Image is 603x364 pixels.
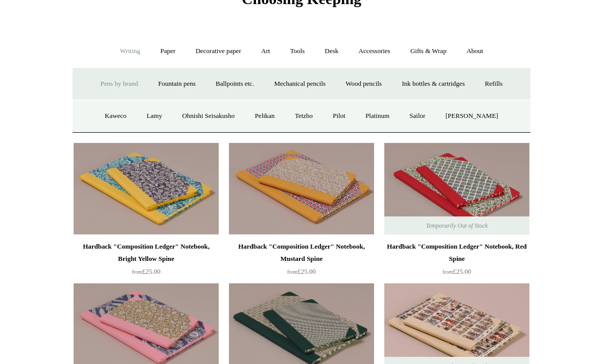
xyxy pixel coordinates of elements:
div: Hardback "Composition Ledger" Notebook, Mustard Spine [231,240,372,265]
span: from [287,269,297,275]
a: Desk [316,38,348,65]
span: from [443,269,453,275]
img: Hardback "Composition Ledger" Notebook, Bright Yellow Spine [74,143,219,235]
a: Fountain pens [149,70,204,98]
div: Hardback "Composition Ledger" Notebook, Bright Yellow Spine [76,240,216,265]
a: About [457,38,493,65]
a: Accessories [350,38,400,65]
a: Refills [476,70,512,98]
a: [PERSON_NAME] [436,103,507,130]
a: Hardback "Composition Ledger" Notebook, Mustard Spine Hardback "Composition Ledger" Notebook, Mus... [229,143,374,235]
a: Ink bottles & cartridges [392,70,474,98]
span: £25.00 [132,268,160,275]
span: Temporarily Out of Stock [415,216,498,235]
a: Lamy [137,103,171,130]
span: £25.00 [287,268,316,275]
a: Ohnishi Seisakusho [173,103,244,130]
a: Paper [151,38,185,65]
img: Hardback "Composition Ledger" Notebook, Mustard Spine [229,143,374,235]
a: Pilot [323,103,355,130]
a: Tetzbo [286,103,322,130]
a: Hardback "Composition Ledger" Notebook, Red Spine from£25.00 [384,240,529,282]
a: Mechanical pencils [265,70,335,98]
a: Gifts & Wrap [401,38,456,65]
a: Hardback "Composition Ledger" Notebook, Bright Yellow Spine Hardback "Composition Ledger" Noteboo... [74,143,219,235]
a: Hardback "Composition Ledger" Notebook, Mustard Spine from£25.00 [229,240,374,282]
span: from [132,269,142,275]
img: Hardback "Composition Ledger" Notebook, Red Spine [384,143,529,235]
a: Writing [111,38,150,65]
a: Kaweco [96,103,136,130]
a: Tools [281,38,314,65]
a: Hardback "Composition Ledger" Notebook, Red Spine Hardback "Composition Ledger" Notebook, Red Spi... [384,143,529,235]
a: Platinum [356,103,399,130]
a: Pelikan [246,103,284,130]
a: Art [252,38,279,65]
a: Hardback "Composition Ledger" Notebook, Bright Yellow Spine from£25.00 [74,240,219,282]
a: Wood pencils [336,70,391,98]
a: Sailor [400,103,434,130]
span: £25.00 [443,268,471,275]
a: Pens by brand [91,70,148,98]
a: Decorative paper [187,38,250,65]
a: Ballpoints etc. [206,70,263,98]
div: Hardback "Composition Ledger" Notebook, Red Spine [387,240,527,265]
